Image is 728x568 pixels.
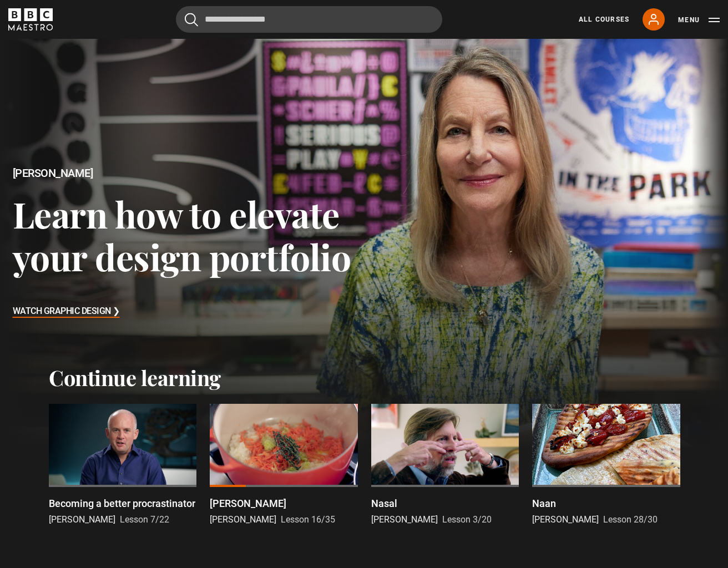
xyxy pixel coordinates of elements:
a: Nasal [PERSON_NAME] Lesson 3/20 [371,404,519,526]
p: [PERSON_NAME] [210,496,286,511]
span: [PERSON_NAME] [49,514,115,525]
p: Naan [532,496,556,511]
a: [PERSON_NAME] [PERSON_NAME] Lesson 16/35 [210,404,357,526]
a: All Courses [579,14,629,24]
h3: Learn how to elevate your design portfolio [13,192,365,278]
span: [PERSON_NAME] [532,514,599,525]
button: Submit the search query [185,13,198,27]
svg: BBC Maestro [8,8,53,31]
p: Becoming a better procrastinator [49,496,195,511]
h3: Watch Graphic Design ❯ [13,303,120,320]
span: Lesson 3/20 [442,514,492,525]
a: Naan [PERSON_NAME] Lesson 28/30 [532,404,680,526]
span: [PERSON_NAME] [371,514,438,525]
button: Toggle navigation [678,14,720,26]
span: [PERSON_NAME] [210,514,276,525]
p: Nasal [371,496,397,511]
input: Search [176,6,442,33]
span: Lesson 16/35 [281,514,335,525]
h2: [PERSON_NAME] [13,167,365,180]
h2: Continue learning [49,365,679,390]
span: Lesson 7/22 [120,514,169,525]
a: Becoming a better procrastinator [PERSON_NAME] Lesson 7/22 [49,404,196,526]
span: Lesson 28/30 [603,514,658,525]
